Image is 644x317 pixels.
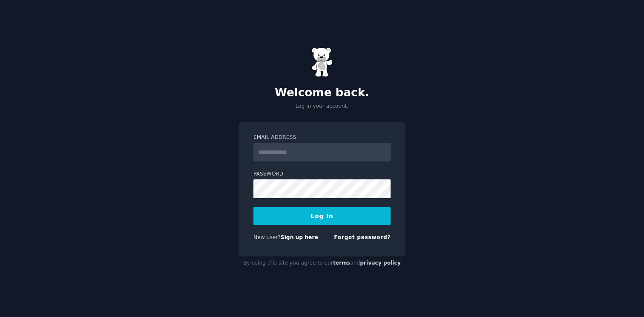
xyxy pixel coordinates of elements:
[281,234,318,240] a: Sign up here
[334,234,391,240] a: Forgot password?
[253,207,391,225] button: Log In
[253,170,391,178] label: Password
[239,103,405,110] p: Log in your account.
[239,256,405,270] div: By using this site you agree to our and
[311,47,333,77] img: Gummy Bear
[239,86,405,100] h2: Welcome back.
[360,260,401,266] a: privacy policy
[253,134,391,141] label: Email Address
[333,260,350,266] a: terms
[253,234,281,240] span: New user?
